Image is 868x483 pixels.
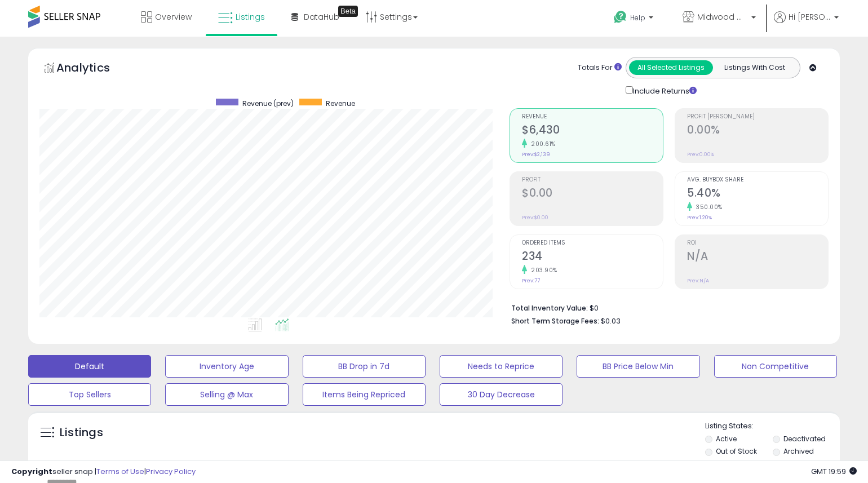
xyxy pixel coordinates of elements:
h2: 0.00% [687,123,828,139]
small: Prev: $2,139 [522,151,550,158]
div: Tooltip anchor [338,6,358,17]
button: Listings With Cost [712,60,796,75]
a: Terms of Use [96,466,144,477]
span: Revenue [522,114,663,120]
b: Short Term Storage Fees: [511,316,599,326]
button: BB Drop in 7d [303,355,426,378]
small: Prev: 1.20% [687,214,712,221]
label: Deactivated [783,434,826,444]
span: Ordered Items [522,240,663,246]
label: Active [716,434,737,444]
small: Prev: 77 [522,277,540,284]
span: Help [630,13,645,23]
small: 203.90% [527,266,557,274]
h5: Analytics [56,60,132,78]
h2: $0.00 [522,187,663,202]
h5: Listings [60,425,103,441]
span: Midwood Market [697,11,748,23]
li: $0 [511,300,820,314]
span: Overview [155,11,192,23]
button: Items Being Repriced [303,383,426,406]
a: Privacy Policy [146,466,196,477]
span: 2025-09-6 19:59 GMT [811,466,857,477]
a: Help [605,2,665,37]
button: Needs to Reprice [440,355,563,378]
p: Listing States: [705,421,840,432]
strong: Copyright [11,466,52,477]
i: Get Help [613,10,627,24]
span: Profit [522,177,663,183]
button: Inventory Age [165,355,288,378]
span: $0.03 [601,316,621,326]
small: Prev: $0.00 [522,214,548,221]
small: 200.61% [527,140,556,148]
span: ROI [687,240,828,246]
div: seller snap | | [11,467,196,477]
small: 350.00% [692,203,723,211]
button: Top Sellers [28,383,151,406]
b: Total Inventory Value: [511,303,588,313]
span: Listings [236,11,265,23]
span: Profit [PERSON_NAME] [687,114,828,120]
button: 30 Day Decrease [440,383,563,406]
span: Hi [PERSON_NAME] [789,11,831,23]
span: Revenue [326,99,355,108]
button: Selling @ Max [165,383,288,406]
div: Totals For [578,63,622,73]
div: Include Returns [617,84,710,97]
small: Prev: 0.00% [687,151,714,158]
h2: 234 [522,250,663,265]
span: Revenue (prev) [242,99,294,108]
h2: $6,430 [522,123,663,139]
span: DataHub [304,11,339,23]
button: Non Competitive [714,355,837,378]
h2: N/A [687,250,828,265]
button: All Selected Listings [629,60,713,75]
button: BB Price Below Min [577,355,699,378]
button: Default [28,355,151,378]
a: Hi [PERSON_NAME] [774,11,839,37]
h2: 5.40% [687,187,828,202]
label: Archived [783,446,814,456]
small: Prev: N/A [687,277,709,284]
label: Out of Stock [716,446,757,456]
span: Avg. Buybox Share [687,177,828,183]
